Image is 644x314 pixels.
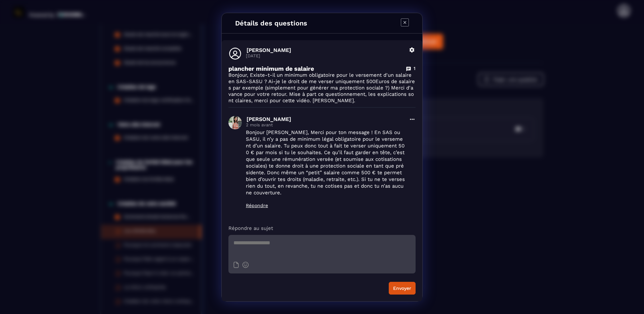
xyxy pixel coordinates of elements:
p: Répondre [246,203,405,208]
p: Bonjour, Existe-t-il un minimum obligatoire pour le versement d'un salaire en SAS-SASU ? Ai-je le... [228,72,416,104]
p: Bonjour [PERSON_NAME], Merci pour ton message ! En SAS ou SASU, il n’y a pas de minimum légal obl... [246,129,405,196]
button: Envoyer [389,282,416,295]
p: 1 [414,65,416,72]
p: plancher minimum de salaire [228,65,314,72]
p: 2 mois avant [246,122,405,127]
p: [PERSON_NAME] [247,47,405,53]
p: [PERSON_NAME] [247,116,405,122]
h4: Détails des questions [235,19,307,27]
p: Répondre au sujet [228,225,416,232]
p: [DATE] [246,53,405,58]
